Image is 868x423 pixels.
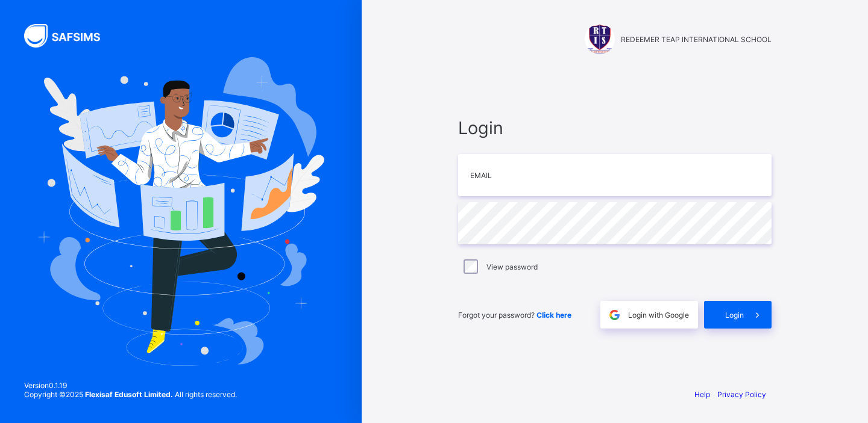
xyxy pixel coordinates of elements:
[621,35,772,44] span: REDEEMER TEAP INTERNATIONAL SCHOOL
[85,390,173,399] strong: Flexisaf Edusoft Limited.
[24,381,237,390] span: Version 0.1.19
[717,390,766,399] a: Privacy Policy
[536,310,571,320] a: Click here
[725,310,744,320] span: Login
[458,310,571,320] span: Forgot your password?
[694,390,710,399] a: Help
[628,310,689,320] span: Login with Google
[486,262,538,271] label: View password
[24,390,237,399] span: Copyright © 2025 All rights reserved.
[458,117,772,138] span: Login
[608,308,621,322] img: google.396cfc9801f0270233282035f929180a.svg
[37,57,324,365] img: Hero Image
[24,24,115,48] img: SAFSIMS Logo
